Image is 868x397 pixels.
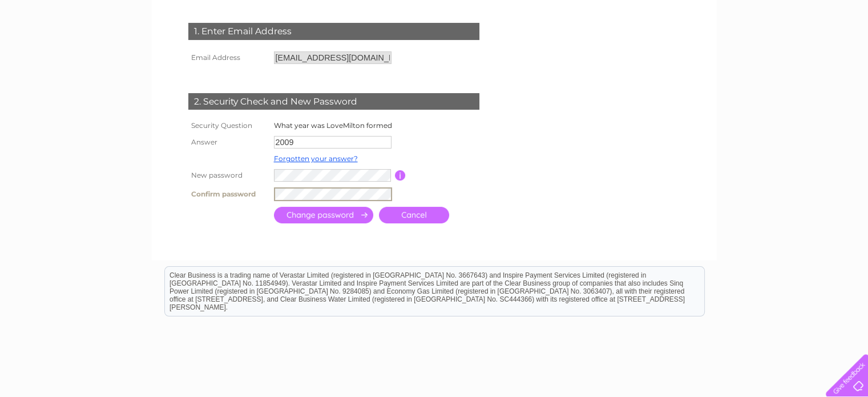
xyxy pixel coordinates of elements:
[185,185,271,204] th: Confirm password
[274,121,392,130] label: What year was LoveMilton formed
[274,207,373,223] input: Submit
[185,166,271,185] th: New password
[737,49,762,57] a: Energy
[708,49,730,57] a: Water
[379,207,449,223] a: Cancel
[188,93,479,110] div: 2. Security Check and New Password
[810,49,826,57] a: Blog
[185,49,271,67] th: Email Address
[769,49,803,57] a: Telecoms
[653,6,732,20] a: 0333 014 3131
[30,30,88,65] img: logo.png
[274,154,358,163] a: Forgotten your answer?
[185,118,271,133] th: Security Question
[185,133,271,151] th: Answer
[188,23,479,40] div: 1. Enter Email Address
[833,49,861,57] a: Contact
[395,170,406,181] input: Information
[165,6,704,55] div: Clear Business is a trading name of Verastar Limited (registered in [GEOGRAPHIC_DATA] No. 3667643...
